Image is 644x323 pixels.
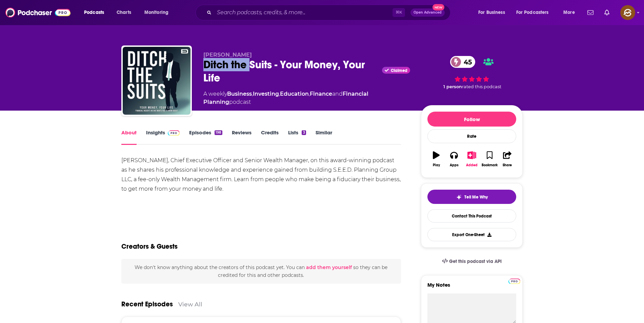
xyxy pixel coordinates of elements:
img: tell me why sparkle [456,194,462,200]
button: tell me why sparkleTell Me Why [427,190,516,204]
a: Finance [310,91,332,97]
span: Tell Me Why [464,194,488,200]
button: Follow [427,112,516,127]
span: Logged in as hey85204 [620,5,635,20]
div: Play [433,163,440,167]
a: Episodes198 [189,129,222,145]
div: [PERSON_NAME], Chief Executive Officer and Senior Wealth Manager, on this award-winning podcast a... [121,156,401,194]
span: , [252,91,253,97]
button: Share [499,147,516,171]
img: Ditch the Suits - Your Money, Your Life [123,47,190,115]
span: 45 [457,56,475,68]
span: Charts [117,8,131,17]
span: Open Advanced [414,11,442,14]
button: open menu [140,7,177,18]
label: My Notes [427,282,516,293]
button: Apps [445,147,463,171]
span: [PERSON_NAME] [203,52,252,58]
h2: Creators & Guests [121,242,178,251]
div: A weekly podcast [203,90,410,106]
a: Lists3 [288,129,306,145]
span: More [563,8,575,17]
button: Added [463,147,481,171]
span: rated this podcast [462,84,501,89]
button: add them yourself [306,265,352,270]
button: Play [427,147,445,171]
span: For Podcasters [516,8,549,17]
span: New [432,4,445,11]
a: Charts [112,7,135,18]
div: 3 [302,130,306,135]
input: Search podcasts, credits, & more... [214,7,393,18]
span: , [309,91,310,97]
img: Podchaser - Follow, Share and Rate Podcasts [5,6,71,19]
button: Export One-Sheet [427,228,516,241]
button: Open AdvancedNew [410,8,445,17]
span: We don't know anything about the creators of this podcast yet . You can so they can be credited f... [135,264,387,278]
a: Pro website [508,278,520,284]
button: open menu [559,7,583,18]
button: open menu [474,7,514,18]
div: Rate [427,129,516,143]
a: Show notifications dropdown [585,7,596,18]
button: Show profile menu [620,5,635,20]
a: Show notifications dropdown [602,7,612,18]
a: Get this podcast via API [437,253,507,270]
a: Education [280,91,309,97]
button: Bookmark [481,147,498,171]
a: Reviews [232,129,251,145]
span: ⌘ K [393,8,405,17]
button: open menu [79,7,113,18]
a: InsightsPodchaser Pro [146,129,180,145]
span: Podcasts [84,8,104,17]
span: , [279,91,280,97]
button: open menu [512,7,559,18]
a: Credits [261,129,279,145]
span: For Business [478,8,505,17]
img: Podchaser Pro [508,279,520,284]
a: View All [178,301,202,308]
a: Recent Episodes [121,300,173,308]
a: Contact This Podcast [427,209,516,223]
div: Apps [450,163,459,167]
a: About [121,129,137,145]
a: 45 [450,56,475,68]
span: 1 person [443,84,462,89]
div: Share [503,163,512,167]
span: and [332,91,343,97]
div: Search podcasts, credits, & more... [202,5,457,20]
a: Investing [253,91,279,97]
span: Monitoring [144,8,168,17]
span: Claimed [391,69,407,72]
a: Financial Planning [203,91,368,105]
img: Podchaser Pro [168,130,180,136]
div: 198 [215,130,222,135]
div: Added [466,163,478,167]
a: Business [227,91,252,97]
div: 45 1 personrated this podcast [421,52,523,94]
a: Similar [316,129,332,145]
span: Get this podcast via API [449,259,502,264]
div: Bookmark [482,163,498,167]
img: User Profile [620,5,635,20]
